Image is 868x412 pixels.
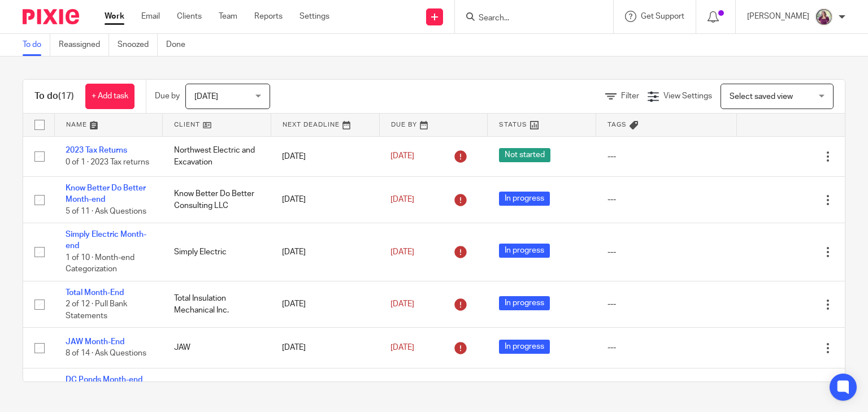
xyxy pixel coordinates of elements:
div: --- [607,151,726,162]
span: View Settings [663,92,712,100]
span: In progress [499,244,550,258]
a: Total Month-End [66,289,124,297]
td: Northwest Electric and Excavation [163,136,271,176]
a: Work [105,11,124,22]
span: Select saved view [730,93,793,101]
td: [DATE] [271,176,379,223]
div: --- [607,194,726,205]
img: Simple%20Professional%20Name%20Introduction%20LinkedIn%20Profile%20Picture.png [815,8,833,26]
p: Due by [155,90,180,102]
div: --- [607,246,726,258]
td: [DATE] [271,223,379,281]
div: --- [607,298,726,310]
span: In progress [499,340,550,354]
span: Filter [621,92,639,100]
span: (17) [58,92,74,101]
a: Email [141,11,160,22]
a: JAW Month-End [66,338,124,346]
p: [PERSON_NAME] [747,11,809,22]
span: 5 of 11 · Ask Questions [66,207,146,215]
span: 8 of 14 · Ask Questions [66,350,146,358]
input: Search [478,14,579,24]
span: 0 of 1 · 2023 Tax returns [66,158,149,166]
td: [DATE] [271,136,379,176]
span: [DATE] [390,300,414,308]
span: Not started [499,148,550,162]
span: [DATE] [390,248,414,256]
a: + Add task [85,84,134,109]
td: JAW [163,328,271,368]
td: Know Better Do Better Consulting LLC [163,176,271,223]
a: Reports [254,11,283,22]
td: [DATE] [271,281,379,327]
span: [DATE] [390,344,414,352]
a: Clients [177,11,202,22]
td: Simply Electric [163,223,271,281]
a: Team [219,11,237,22]
a: Settings [300,11,329,22]
a: Simply Electric Month-end [66,231,146,250]
a: Reassigned [59,34,109,56]
span: In progress [499,296,550,310]
h1: To do [34,90,74,102]
div: --- [607,342,726,353]
img: Pixie [23,9,79,24]
span: [DATE] [390,153,414,161]
a: To do [23,34,50,56]
a: 2023 Tax Returns [66,146,127,154]
span: 2 of 12 · Pull Bank Statements [66,300,127,320]
span: [DATE] [390,196,414,203]
a: Know Better Do Better Month-end [66,184,146,203]
span: In progress [499,192,550,206]
a: Done [166,34,194,56]
span: Get Support [641,12,684,20]
span: Tags [607,122,627,128]
a: DC Ponds Month-end [66,376,142,384]
td: [DATE] [271,328,379,368]
span: 1 of 10 · Month-end Categorization [66,254,134,274]
td: Total Insulation Mechanical Inc. [163,281,271,327]
a: Snoozed [118,34,158,56]
span: [DATE] [194,93,218,101]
